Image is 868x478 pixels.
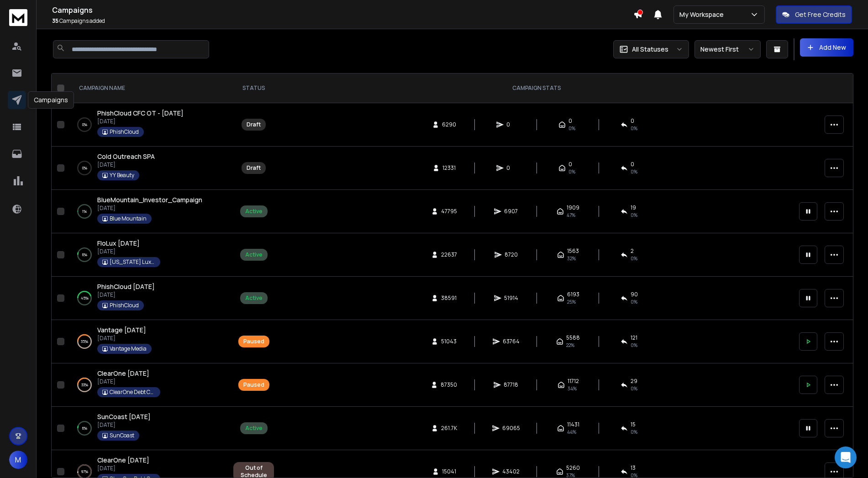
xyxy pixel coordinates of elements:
[110,258,155,266] p: [US_STATE] Luxury
[243,338,264,345] div: Paused
[97,195,202,205] a: BlueMountain_Investor_Campaign
[82,207,87,216] p: 1 %
[97,456,149,464] span: ClearOne [DATE]
[97,248,160,255] p: [DATE]
[566,341,574,349] span: 22 %
[68,277,228,320] td: 45%PhishCloud [DATE][DATE]PhishCloud
[97,195,202,204] span: BlueMountain_Investor_Campaign
[68,363,228,407] td: 33%ClearOne [DATE][DATE]ClearOne Debt Consolidation
[631,117,634,125] span: 0
[68,320,228,363] td: 35%Vantage [DATE][DATE]Vantage Media
[567,211,575,219] span: 47 %
[68,103,228,147] td: 0%PhishCloud CFC OT - [DATE][DATE]PhishCloud
[504,208,518,215] span: 6907
[110,389,155,396] p: ClearOne Debt Consolidation
[441,294,457,302] span: 38591
[631,204,636,211] span: 19
[9,451,27,469] button: M
[631,334,637,341] span: 121
[110,432,134,439] p: SunCoast
[82,120,87,129] p: 0 %
[52,17,633,25] p: Campaigns added
[568,125,575,132] span: 0%
[68,74,228,103] th: CAMPAIGN NAME
[631,378,637,385] span: 29
[52,5,633,16] h1: Campaigns
[506,164,516,172] span: 0
[568,117,572,125] span: 0
[81,467,88,476] p: 97 %
[502,468,520,475] span: 43402
[81,337,88,346] p: 35 %
[566,334,580,341] span: 5588
[82,424,87,433] p: 6 %
[279,74,794,103] th: CAMPAIGN STATS
[68,233,228,277] td: 6%FloLux [DATE][DATE][US_STATE] Luxury
[568,385,577,392] span: 34 %
[441,338,457,345] span: 51043
[82,250,87,259] p: 6 %
[243,381,264,389] div: Paused
[631,421,636,428] span: 15
[97,291,155,299] p: [DATE]
[97,369,149,378] span: ClearOne [DATE]
[97,109,184,118] a: PhishCloud CFC OT - [DATE]
[631,464,636,472] span: 13
[228,74,279,103] th: STATUS
[97,239,140,248] a: FloLux [DATE]
[97,421,151,429] p: [DATE]
[800,38,853,57] button: Add New
[97,456,149,465] a: ClearOne [DATE]
[97,335,152,342] p: [DATE]
[568,378,579,385] span: 11712
[68,190,228,233] td: 1%BlueMountain_Investor_Campaign[DATE]Blue Mountain
[97,118,184,125] p: [DATE]
[631,298,637,305] span: 0 %
[631,247,634,255] span: 2
[28,91,74,109] div: Campaigns
[566,464,580,472] span: 5260
[631,161,634,168] span: 0
[631,341,637,349] span: 0 %
[52,17,58,25] span: 35
[506,121,516,128] span: 0
[504,294,518,302] span: 51914
[97,205,202,212] p: [DATE]
[795,10,846,19] p: Get Free Credits
[568,161,572,168] span: 0
[97,282,155,291] span: PhishCloud [DATE]
[97,161,155,168] p: [DATE]
[110,128,139,136] p: PhishCloud
[505,251,518,258] span: 8720
[97,152,155,161] a: Cold Outreach SPA
[631,291,638,298] span: 90
[441,381,457,389] span: 87350
[68,147,228,190] td: 0%Cold Outreach SPA[DATE]YY Beauty
[245,425,263,432] div: Active
[245,294,263,302] div: Active
[81,380,88,389] p: 33 %
[502,425,520,432] span: 69065
[97,326,146,335] a: Vantage [DATE]
[97,378,160,385] p: [DATE]
[9,9,27,26] img: logo
[567,204,579,211] span: 1909
[442,468,456,475] span: 15041
[631,168,637,175] span: 0%
[441,208,457,215] span: 47795
[247,164,261,172] div: Draft
[631,125,637,132] span: 0%
[441,251,457,258] span: 22637
[632,45,668,54] p: All Statuses
[679,10,727,19] p: My Workspace
[245,208,263,215] div: Active
[567,255,576,262] span: 32 %
[776,5,852,24] button: Get Free Credits
[97,412,151,421] span: SunCoast [DATE]
[110,345,147,352] p: Vantage Media
[97,282,155,291] a: PhishCloud [DATE]
[503,338,520,345] span: 63764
